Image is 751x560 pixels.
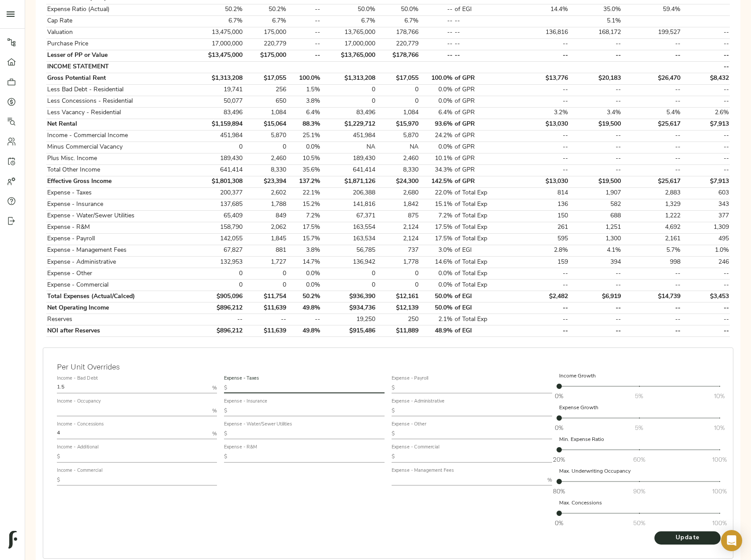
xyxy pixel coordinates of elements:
span: 5% [635,423,643,432]
td: 150 [512,210,569,222]
label: Income - Concessions [57,422,104,427]
td: -- [569,130,622,142]
td: -- [569,142,622,153]
td: 603 [682,187,730,199]
td: 34.3% [420,164,454,176]
td: 3.0% [420,245,454,256]
td: 17.5% [420,222,454,233]
td: 6.4% [420,107,454,119]
td: -- [512,153,569,164]
td: of EGI [454,4,512,15]
td: -- [420,4,454,15]
td: -- [569,96,622,107]
td: INCOME STATEMENT [46,61,191,73]
td: 0.0% [420,96,454,107]
td: $20,183 [569,73,622,84]
td: Income - Commercial Income [46,130,191,142]
td: $19,500 [569,119,622,130]
td: of GPR [454,107,512,119]
td: 22.0% [420,187,454,199]
td: 50.0% [376,4,420,15]
td: 3.2% [512,107,569,119]
td: 1.5% [287,84,321,96]
td: 15.1% [420,199,454,210]
td: 14.4% [512,4,569,15]
td: 4.1% [569,245,622,256]
td: of Total Exp [454,257,512,268]
td: 2.6% [682,107,730,119]
td: Expense - R&M [46,222,191,233]
td: 3.8% [287,96,321,107]
label: Expense - Administrative [392,399,445,404]
td: 7.2% [287,210,321,222]
td: 6.7% [321,15,376,27]
td: $26,470 [622,73,682,84]
td: of GPR [454,119,512,130]
td: $13,030 [512,176,569,187]
td: Valuation [46,27,191,38]
td: of Total Exp [454,199,512,210]
td: Effective Gross Income [46,176,191,187]
td: of EGI [454,245,512,256]
td: 0.0% [420,142,454,153]
td: 0 [321,268,376,280]
td: 50.0% [321,4,376,15]
td: 0 [376,84,420,96]
td: of Total Exp [454,210,512,222]
td: -- [512,96,569,107]
td: 5.4% [622,107,682,119]
td: 641,414 [191,164,244,176]
td: Net Rental [46,119,191,130]
td: NA [376,142,420,153]
td: 178,766 [376,27,420,38]
td: of GPR [454,153,512,164]
label: Expense - Commercial [392,445,439,450]
td: -- [512,130,569,142]
td: 451,984 [321,130,376,142]
td: $25,617 [622,119,682,130]
td: -- [512,50,569,61]
td: 25.1% [287,130,321,142]
td: -- [569,84,622,96]
td: 2,680 [376,187,420,199]
img: logo [8,531,17,549]
td: -- [454,15,512,27]
td: $7,913 [682,176,730,187]
td: $17,055 [376,73,420,84]
td: -- [512,84,569,96]
td: -- [454,38,512,50]
td: -- [454,50,512,61]
td: Expense - Payroll [46,233,191,245]
td: $17,055 [243,73,287,84]
td: -- [622,50,682,61]
td: $24,300 [376,176,420,187]
td: Minus Commercial Vacancy [46,142,191,153]
label: Expense - Payroll [392,376,428,381]
span: 10% [714,423,725,432]
span: 0% [555,392,563,400]
td: -- [622,84,682,96]
label: Expense - R&M [224,445,257,450]
td: Expense - Management Fees [46,245,191,256]
td: 688 [569,210,622,222]
td: 1,842 [376,199,420,210]
td: -- [682,38,730,50]
td: -- [512,142,569,153]
td: 175,000 [243,27,287,38]
td: 17,000,000 [321,38,376,50]
span: 80% [553,487,565,496]
td: 595 [512,233,569,245]
td: 343 [682,199,730,210]
td: of GPR [454,73,512,84]
td: 35.6% [287,164,321,176]
td: Expense - Insurance [46,199,191,210]
span: 50% [633,519,645,527]
td: 1,300 [569,233,622,245]
td: $8,432 [682,73,730,84]
td: -- [622,164,682,176]
span: 0% [555,423,563,432]
td: 2.8% [512,245,569,256]
td: 2,124 [376,233,420,245]
td: 5,870 [376,130,420,142]
td: 6.4% [287,107,321,119]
